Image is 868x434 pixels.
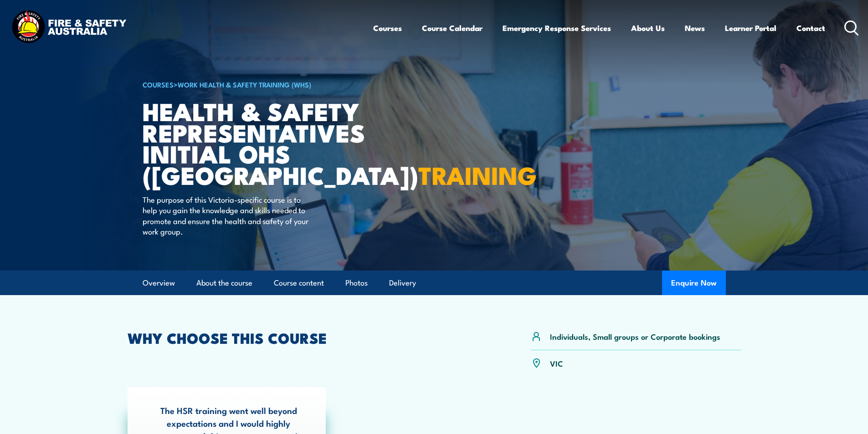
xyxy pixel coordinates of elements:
p: The purpose of this Victoria-specific course is to help you gain the knowledge and skills needed ... [143,194,309,237]
h1: Health & Safety Representatives Initial OHS ([GEOGRAPHIC_DATA]) [143,100,368,185]
h6: > [143,79,368,90]
a: News [685,16,705,40]
a: Photos [345,271,368,295]
a: Course content [274,271,324,295]
a: Delivery [389,271,416,295]
a: Contact [796,16,825,40]
a: Emergency Response Services [503,16,611,40]
p: Individuals, Small groups or Corporate bookings [550,331,720,342]
a: Learner Portal [725,16,776,40]
a: Work Health & Safety Training (WHS) [178,79,311,89]
p: VIC [550,358,563,368]
strong: TRAINING [418,155,537,193]
button: Enquire Now [662,271,726,295]
a: About Us [631,16,665,40]
a: COURSES [143,79,174,89]
a: Courses [373,16,402,40]
h2: WHY CHOOSE THIS COURSE [128,331,394,344]
a: Overview [143,271,175,295]
a: Course Calendar [422,16,483,40]
a: About the course [196,271,252,295]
